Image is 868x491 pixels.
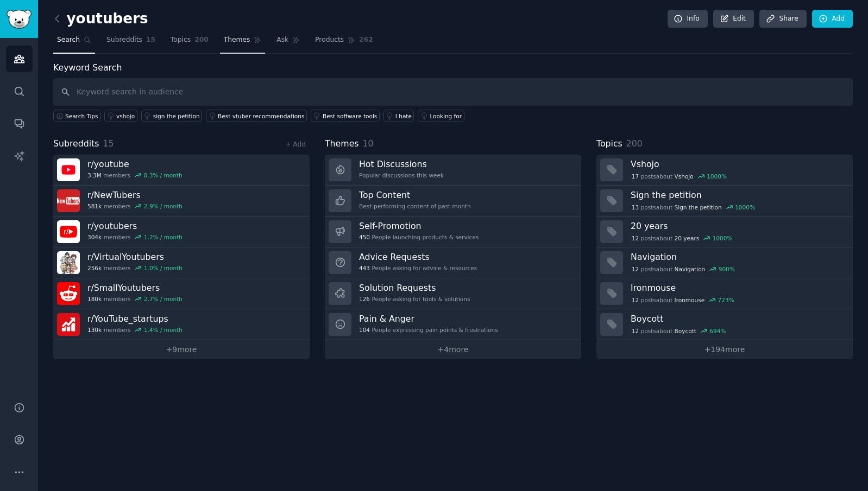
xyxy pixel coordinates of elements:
h3: Solution Requests [359,282,470,294]
div: members [87,326,183,334]
div: 1000 % [707,173,727,180]
span: Topics [171,35,191,45]
span: 256k [87,264,102,272]
a: r/youtube3.3Mmembers0.3% / month [53,155,310,186]
div: members [87,171,183,179]
div: 1000 % [735,203,755,211]
span: 443 [359,264,370,272]
a: vshojo [104,110,137,122]
span: Subreddits [53,137,99,151]
a: r/YouTube_startups130kmembers1.4% / month [53,309,310,340]
div: post s about [631,295,735,305]
h3: Boycott [631,313,845,324]
span: 12 [632,296,639,304]
span: Navigation [675,265,706,273]
h3: r/ YouTube_startups [87,313,183,324]
h3: Ironmouse [631,282,845,294]
span: 15 [103,138,114,149]
div: Looking for [430,112,462,120]
div: Best vtuber recommendations [218,112,304,120]
div: post s about [631,233,733,243]
div: People asking for tools & solutions [359,295,470,303]
a: Edit [713,10,754,28]
h3: Sign the petition [631,189,845,201]
a: Topics200 [167,31,212,54]
a: Advice Requests443People asking for advice & resources [325,247,581,278]
div: post s about [631,202,756,212]
div: 0.3 % / month [144,171,183,179]
img: VirtualYoutubers [57,251,80,274]
div: 694 % [709,327,726,335]
span: Themes [325,137,359,151]
span: 180k [87,295,102,303]
a: Ask [273,31,304,54]
label: Keyword Search [53,62,122,73]
img: GummySearch logo [7,10,32,29]
div: People expressing pain points & frustrations [359,326,498,334]
a: r/VirtualYoutubers256kmembers1.0% / month [53,247,310,278]
a: Hot DiscussionsPopular discussions this week [325,155,581,186]
span: 200 [194,35,209,45]
span: 262 [359,35,373,45]
a: r/youtubers304kmembers1.2% / month [53,216,310,247]
span: Ask [276,35,288,45]
span: 10 [363,138,374,149]
button: Search Tips [53,110,100,122]
span: 15 [146,35,155,45]
a: Best software tools [311,110,380,122]
h3: r/ youtubers [87,220,183,232]
a: Boycott12postsaboutBoycott694% [596,309,853,340]
a: +4more [325,340,581,359]
a: sign the petition [141,110,202,122]
div: People asking for advice & resources [359,264,477,272]
div: 1.4 % / month [144,326,183,334]
a: Best vtuber recommendations [206,110,307,122]
h3: r/ NewTubers [87,189,183,201]
h3: Top Content [359,189,471,201]
div: 1.0 % / month [144,264,183,272]
h3: Self-Promotion [359,220,479,232]
div: sign the petition [153,112,200,120]
span: 304k [87,233,102,241]
span: Topics [596,137,622,151]
div: I hate [395,112,412,120]
h3: Navigation [631,251,845,263]
div: members [87,295,183,303]
span: Ironmouse [675,296,705,304]
img: youtubers [57,220,80,243]
a: + Add [285,141,306,148]
span: Sign the petition [675,203,722,211]
a: Info [668,10,708,28]
span: Search Tips [65,112,98,120]
h3: r/ youtube [87,158,183,170]
img: YouTube_startups [57,313,80,336]
a: Search [53,31,95,54]
h3: Vshojo [631,158,845,170]
div: Best software tools [323,112,377,120]
a: Navigation12postsaboutNavigation900% [596,247,853,278]
span: Vshojo [675,173,694,180]
h3: Advice Requests [359,251,477,263]
div: post s about [631,171,728,181]
h3: r/ SmallYoutubers [87,282,183,294]
span: Search [57,35,80,45]
a: Pain & Anger104People expressing pain points & frustrations [325,309,581,340]
div: Popular discussions this week [359,171,444,179]
h3: Pain & Anger [359,313,498,324]
div: post s about [631,326,727,336]
a: Top ContentBest-performing content of past month [325,186,581,216]
span: 20 years [675,234,700,242]
span: Boycott [675,327,696,335]
div: vshojo [116,112,135,120]
div: 723 % [718,296,734,304]
span: 450 [359,233,370,241]
div: People launching products & services [359,233,479,241]
span: 12 [632,327,639,335]
span: 581k [87,202,102,210]
div: 1000 % [713,234,733,242]
h3: 20 years [631,220,845,232]
a: +194more [596,340,853,359]
a: Vshojo17postsaboutVshojo1000% [596,155,853,186]
a: Solution Requests126People asking for tools & solutions [325,278,581,309]
a: r/NewTubers581kmembers2.9% / month [53,186,310,216]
